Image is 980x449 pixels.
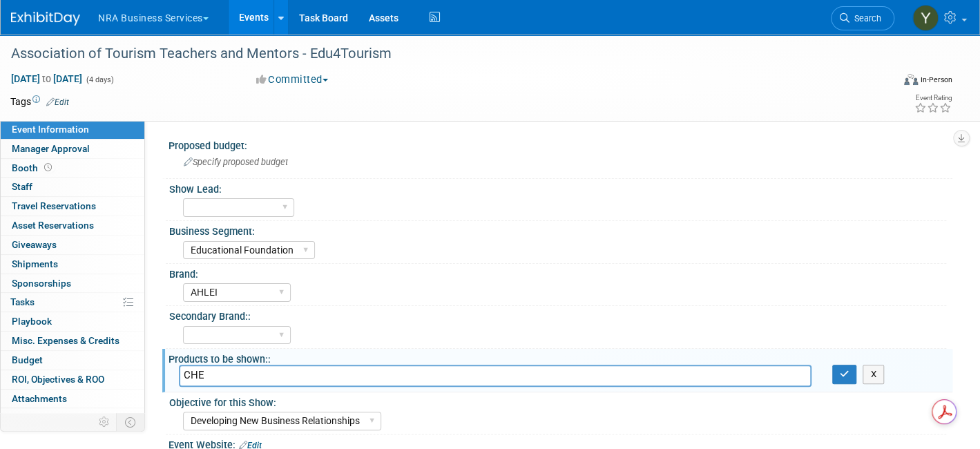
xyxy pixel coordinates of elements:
a: Edit [46,97,69,107]
div: Proposed budget: [169,135,952,153]
a: Staff [1,178,144,196]
span: ROI, Objectives & ROO [12,374,104,385]
div: Show Lead: [169,179,946,196]
span: Specify proposed budget [184,157,288,167]
span: Event Information [12,124,89,135]
img: Format-Inperson.png [904,74,918,85]
span: Shipments [12,258,58,269]
a: Search [831,6,894,30]
span: Travel Reservations [12,200,96,211]
div: Objective for this Show: [169,392,946,410]
td: Personalize Event Tab Strip [93,413,117,431]
span: Booth not reserved yet [41,162,55,173]
div: Business Segment: [169,221,946,238]
span: Asset Reservations [12,220,94,231]
a: Travel Reservations [1,197,144,216]
a: Giveaways [1,236,144,254]
div: Association of Tourism Teachers and Mentors - Edu4Tourism [6,41,872,66]
a: Manager Approval [1,140,144,158]
div: Brand: [169,264,946,281]
td: Tags [10,95,69,108]
span: Giveaways [12,239,57,250]
p: Professors and Instructors [8,6,610,19]
a: Misc. Expenses & Credits [1,332,144,350]
td: Toggle Event Tabs [117,413,145,431]
span: Tasks [10,296,35,307]
a: ROI, Objectives & ROO [1,370,144,389]
img: ExhibitDay [11,12,80,26]
span: Search [849,13,881,23]
a: Sponsorships [1,274,144,293]
a: Playbook [1,312,144,331]
a: Attachments [1,390,144,408]
span: [DATE] [DATE] [10,73,83,85]
span: (4 days) [85,75,114,84]
div: Event Format [813,72,952,93]
div: Event Rating [914,95,952,102]
a: Shipments [1,255,144,274]
a: Budget [1,351,144,370]
span: Booth [12,162,55,173]
a: Tasks [1,293,144,312]
a: Booth [1,159,144,178]
span: Playbook [12,316,52,327]
span: to [40,73,53,84]
span: Misc. Expenses & Credits [12,335,119,346]
img: Yamel Henriksen [912,5,939,31]
body: To enrich screen reader interactions, please activate Accessibility in Grammarly extension settings [8,6,611,19]
div: Secondary Brand:: [169,306,946,323]
span: Staff [12,181,32,192]
span: Attachments [12,393,67,404]
a: Event Information [1,120,144,139]
a: more [1,408,144,427]
button: Committed [251,73,334,87]
span: Sponsorships [12,278,71,289]
div: Products to be shown:: [169,349,952,366]
a: Asset Reservations [1,216,144,235]
span: more [9,412,31,423]
button: X [863,365,884,384]
span: Budget [12,354,43,365]
div: In-Person [920,75,952,85]
span: Manager Approval [12,143,90,154]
